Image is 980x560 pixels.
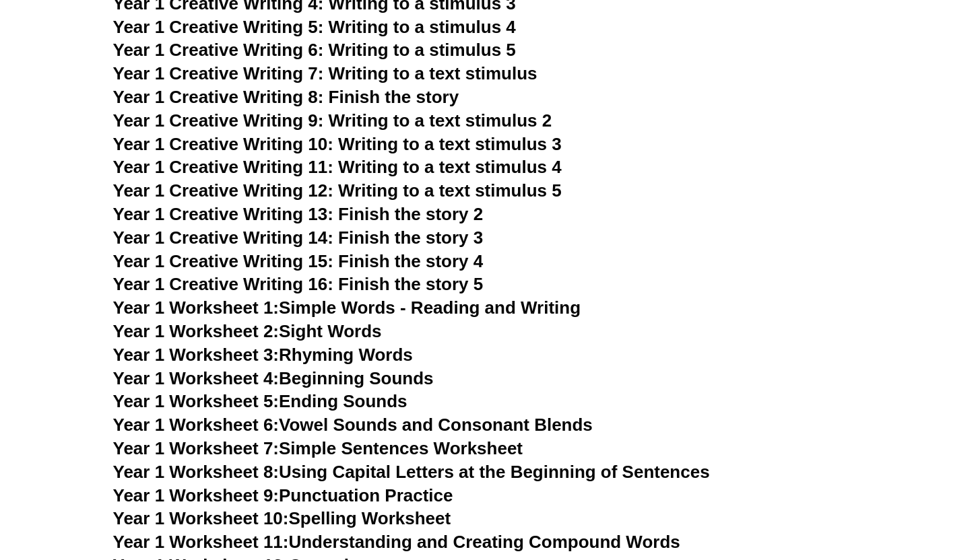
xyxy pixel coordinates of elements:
[113,415,593,435] a: Year 1 Worksheet 6:Vowel Sounds and Consonant Blends
[113,204,484,224] a: Year 1 Creative Writing 13: Finish the story 2
[113,251,484,271] a: Year 1 Creative Writing 15: Finish the story 4
[113,345,280,365] span: Year 1 Worksheet 3:
[113,508,451,528] a: Year 1 Worksheet 10:Spelling Worksheet
[113,368,434,388] a: Year 1 Worksheet 4:Beginning Sounds
[113,532,289,552] span: Year 1 Worksheet 11:
[113,462,710,482] a: Year 1 Worksheet 8:Using Capital Letters at the Beginning of Sentences
[113,368,280,388] span: Year 1 Worksheet 4:
[113,17,516,37] a: Year 1 Creative Writing 5: Writing to a stimulus 4
[113,485,453,505] a: Year 1 Worksheet 9:Punctuation Practice
[113,110,552,131] a: Year 1 Creative Writing 9: Writing to a text stimulus 2
[113,228,484,248] a: Year 1 Creative Writing 14: Finish the story 3
[113,274,484,294] a: Year 1 Creative Writing 16: Finish the story 5
[113,438,280,458] span: Year 1 Worksheet 7:
[113,297,280,318] span: Year 1 Worksheet 1:
[113,297,581,318] a: Year 1 Worksheet 1:Simple Words - Reading and Writing
[113,415,280,435] span: Year 1 Worksheet 6:
[113,157,562,177] a: Year 1 Creative Writing 11: Writing to a text stimulus 4
[113,134,562,154] a: Year 1 Creative Writing 10: Writing to a text stimulus 3
[113,87,459,107] a: Year 1 Creative Writing 8: Finish the story
[749,408,980,560] iframe: Chat Widget
[113,438,523,458] a: Year 1 Worksheet 7:Simple Sentences Worksheet
[113,532,680,552] a: Year 1 Worksheet 11:Understanding and Creating Compound Words
[113,485,280,505] span: Year 1 Worksheet 9:
[113,391,407,411] a: Year 1 Worksheet 5:Ending Sounds
[113,391,280,411] span: Year 1 Worksheet 5:
[113,345,413,365] a: Year 1 Worksheet 3:Rhyming Words
[113,462,280,482] span: Year 1 Worksheet 8:
[113,321,280,341] span: Year 1 Worksheet 2:
[113,321,382,341] a: Year 1 Worksheet 2:Sight Words
[113,508,289,528] span: Year 1 Worksheet 10:
[113,40,516,60] a: Year 1 Creative Writing 6: Writing to a stimulus 5
[113,63,537,83] a: Year 1 Creative Writing 7: Writing to a text stimulus
[113,180,562,201] a: Year 1 Creative Writing 12: Writing to a text stimulus 5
